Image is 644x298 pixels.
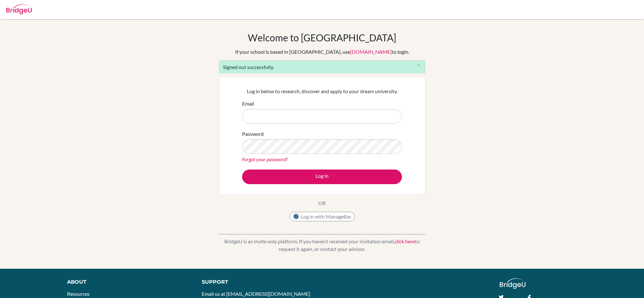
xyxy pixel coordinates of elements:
[67,278,187,286] div: About
[412,61,425,70] button: Close
[67,291,90,297] a: Resources
[219,238,425,253] p: BridgeU is an invite only platform. If you haven’t received your invitation email, to request it ...
[289,212,355,221] button: Log in with ManageBac
[242,170,402,184] button: Log in
[242,87,402,95] p: Log in below to research, discover and apply to your dream university.
[6,4,32,14] img: Bridge-U
[242,100,254,107] label: Email
[395,238,415,244] a: click here
[248,32,396,43] h1: Welcome to [GEOGRAPHIC_DATA]
[350,49,392,55] a: [DOMAIN_NAME]
[202,278,315,286] div: Support
[202,291,310,297] a: Email us at [EMAIL_ADDRESS][DOMAIN_NAME]
[416,63,421,68] i: close
[242,130,264,138] label: Password
[235,48,409,56] div: If your school is based in [GEOGRAPHIC_DATA], use to login.
[219,60,425,73] div: Signed out successfully.
[318,199,326,207] p: OR
[500,278,525,289] img: logo_white@2x-f4f0deed5e89b7ecb1c2cc34c3e3d731f90f0f143d5ea2071677605dd97b5244.png
[242,156,288,162] a: Forgot your password?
